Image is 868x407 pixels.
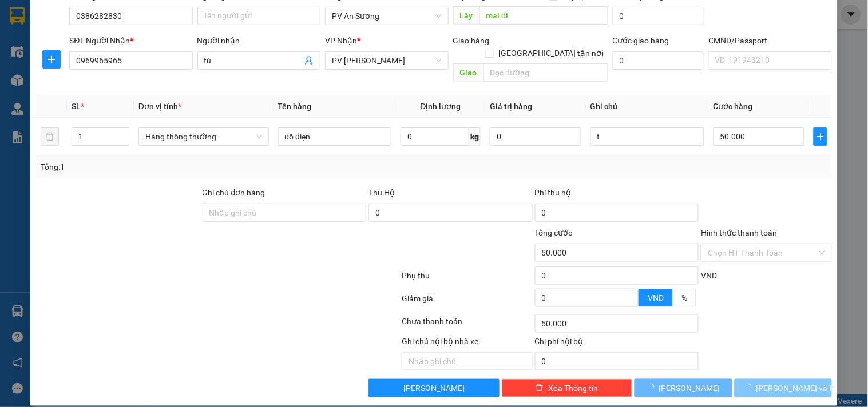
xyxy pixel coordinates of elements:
[203,203,367,222] input: Ghi chú đơn hàng
[325,36,357,45] span: VP Nhận
[332,7,441,25] span: PV An Sương
[109,51,161,60] span: 16:31:59 [DATE]
[304,56,314,65] span: user-add
[814,132,827,141] span: plus
[41,127,59,146] button: delete
[613,36,669,45] label: Cước giao hàng
[203,188,265,197] label: Ghi chú đơn hàng
[332,52,441,69] span: PV Gia Nghĩa
[814,127,827,146] button: plus
[401,315,533,335] div: Chưa thanh toán
[401,269,533,289] div: Phụ thu
[69,34,192,47] div: SĐT Người Nhận
[494,47,608,59] span: [GEOGRAPHIC_DATA] tận nơi
[613,51,704,70] input: Cước giao hàng
[535,335,699,352] div: Chi phí nội bộ
[701,271,717,280] span: VND
[647,384,659,392] span: loading
[648,293,664,302] span: VND
[39,69,133,77] strong: BIÊN NHẬN GỬI HÀNG HOÁ
[41,161,336,173] div: Tổng: 1
[145,128,262,145] span: Hàng thông thường
[197,34,320,47] div: Người nhận
[115,43,161,51] span: AS10250076
[479,6,608,25] input: Dọc đường
[11,26,26,54] img: logo
[453,36,490,45] span: Giao hàng
[368,188,395,197] span: Thu Hộ
[536,384,544,393] span: delete
[613,7,704,25] input: Cước lấy hàng
[278,127,392,146] input: VD: Bàn, Ghế
[635,379,732,397] button: [PERSON_NAME]
[535,228,573,237] span: Tổng cước
[586,95,709,118] th: Ghi chú
[590,127,704,146] input: Ghi Chú
[535,186,699,203] div: Phí thu hộ
[453,6,479,25] span: Lấy
[483,63,608,82] input: Dọc đường
[735,379,832,397] button: [PERSON_NAME] và In
[115,80,159,93] span: PV [PERSON_NAME]
[714,102,753,111] span: Cước hàng
[30,18,93,61] strong: CÔNG TY TNHH [GEOGRAPHIC_DATA] 214 QL13 - P.26 - Q.BÌNH THẠNH - TP HCM 1900888606
[659,382,720,394] span: [PERSON_NAME]
[469,127,481,146] span: kg
[43,55,60,64] span: plus
[42,50,61,69] button: plus
[490,127,581,146] input: 0
[88,79,106,96] span: Nơi nhận:
[421,102,461,111] span: Định lượng
[502,379,632,397] button: deleteXóa Thông tin
[402,352,532,370] input: Nhập ghi chú
[402,335,532,352] div: Ghi chú nội bộ nhà xe
[11,79,23,96] span: Nơi gửi:
[138,102,181,111] span: Đơn vị tính
[701,228,777,237] label: Hình thức thanh toán
[708,34,831,47] div: CMND/Passport
[756,382,837,394] span: [PERSON_NAME] và In
[401,292,533,312] div: Giảm giá
[453,63,483,82] span: Giao
[548,382,598,394] span: Xóa Thông tin
[72,102,81,111] span: SL
[490,102,532,111] span: Giá trị hàng
[368,379,499,397] button: [PERSON_NAME]
[278,102,312,111] span: Tên hàng
[681,293,687,302] span: %
[403,382,465,394] span: [PERSON_NAME]
[744,384,756,392] span: loading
